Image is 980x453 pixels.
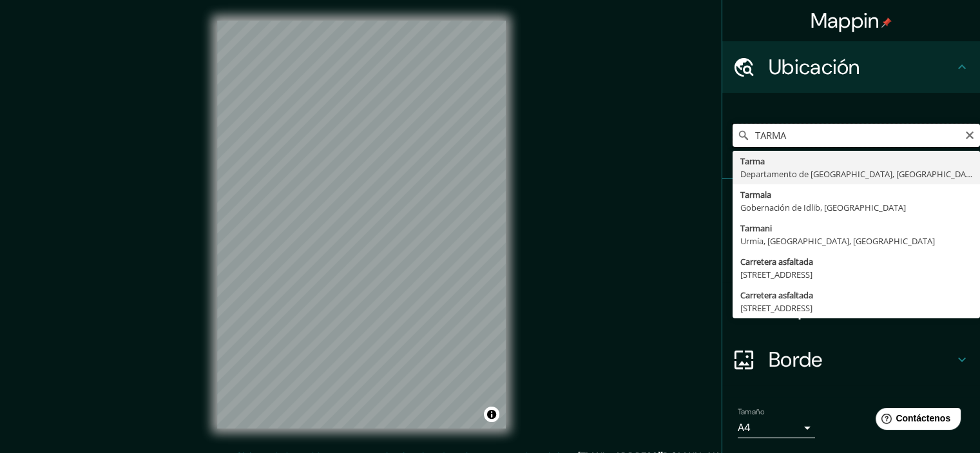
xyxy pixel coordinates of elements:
font: Tamaño [738,407,764,417]
font: Carretera asfaltada [740,256,813,267]
div: A4 [738,418,815,438]
font: Tarmala [740,189,771,200]
iframe: Lanzador de widgets de ayuda [865,403,966,439]
font: Tarma [740,155,765,167]
font: Departamento de [GEOGRAPHIC_DATA], [GEOGRAPHIC_DATA] [740,168,978,180]
font: Mappin [811,7,879,34]
font: Borde [769,346,823,373]
button: Activar o desactivar atribución [484,407,499,422]
button: Claro [965,128,975,140]
div: Disposición [722,282,980,334]
font: [STREET_ADDRESS] [740,302,812,314]
canvas: Mapa [217,21,506,429]
div: Estilo [722,231,980,282]
font: A4 [738,421,751,434]
font: Carretera asfaltada [740,289,813,301]
div: Ubicación [722,41,980,93]
font: Tarmani [740,222,772,234]
font: Urmía, [GEOGRAPHIC_DATA], [GEOGRAPHIC_DATA] [740,235,935,247]
font: Ubicación [769,53,860,81]
font: Gobernación de Idlib, [GEOGRAPHIC_DATA] [740,202,906,213]
div: Patas [722,179,980,231]
input: Elige tu ciudad o zona [733,124,980,147]
div: Borde [722,334,980,385]
img: pin-icon.png [881,17,892,28]
font: [STREET_ADDRESS] [740,269,812,280]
